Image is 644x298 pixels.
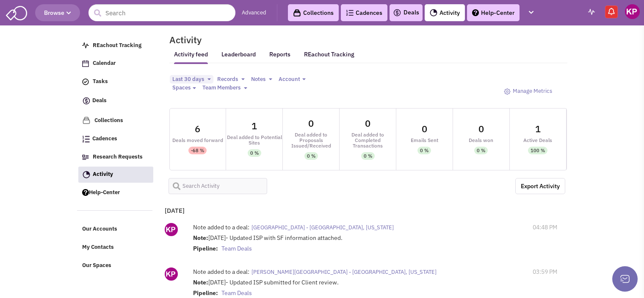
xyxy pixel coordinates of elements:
[250,149,259,157] div: 0 %
[94,117,123,124] span: Collections
[82,136,90,142] img: Cadences_logo.png
[477,147,485,154] div: 0 %
[535,124,541,134] div: 1
[251,75,265,83] span: Notes
[165,223,178,236] img: ny_GipEnDU-kinWYCc5EwQ.png
[191,147,204,154] div: -68 %
[92,135,117,142] span: Cadences
[170,137,226,143] div: Deals moved forward
[252,121,257,131] div: 1
[242,9,266,17] a: Advanced
[276,75,308,84] button: Account
[193,267,249,276] label: Note added to a deal:
[393,8,419,18] a: Deals
[226,134,282,145] div: Deal added to Potential Sites
[453,137,509,143] div: Deals won
[78,74,153,90] a: Tasks
[193,234,208,242] strong: Note:
[422,124,427,134] div: 0
[82,189,89,196] img: help.png
[217,75,238,83] span: Records
[82,96,91,106] img: icon-deals.svg
[88,4,235,21] input: Search
[78,131,153,147] a: Cadences
[221,245,252,252] span: Team Deals
[193,223,249,231] label: Note added to a deal:
[396,137,453,143] div: Emails Sent
[174,50,208,64] a: Activity feed
[341,4,387,21] a: Cadences
[279,75,300,83] span: Account
[169,178,268,194] input: Search Activity
[165,206,185,214] b: [DATE]
[78,258,153,274] a: Our Spaces
[304,45,354,63] a: REachout Tracking
[472,9,479,16] img: help.png
[340,132,396,148] div: Deal added to Completed Transactions
[83,171,90,178] img: Activity.png
[252,224,394,231] span: [GEOGRAPHIC_DATA] - [GEOGRAPHIC_DATA], [US_STATE]
[195,124,200,134] div: 6
[252,268,437,276] span: [PERSON_NAME][GEOGRAPHIC_DATA] - [GEOGRAPHIC_DATA], [US_STATE]
[365,119,370,128] div: 0
[82,116,91,125] img: icon-collection-lavender.png
[467,4,520,21] a: Help-Center
[293,9,301,17] img: icon-collection-lavender-black.svg
[500,84,556,99] a: Manage Metrics
[221,50,256,64] a: Leaderboard
[93,42,141,49] span: REachout Tracking
[425,4,465,21] a: Activity
[82,60,89,67] img: Calendar.png
[82,226,117,233] span: Our Accounts
[78,221,153,237] a: Our Accounts
[78,112,153,129] a: Collections
[159,36,202,44] h2: Activity
[215,75,247,84] button: Records
[346,10,354,16] img: Cadences_logo.png
[93,78,108,85] span: Tasks
[393,8,401,18] img: icon-deals.svg
[288,4,339,21] a: Collections
[78,56,153,72] a: Calendar
[533,267,557,276] span: 03:59 PM
[78,149,153,165] a: Research Requests
[193,234,493,255] div: [DATE]- Updated ISP with SF information attached.
[364,152,372,160] div: 0 %
[78,167,153,183] a: Activity
[308,119,314,128] div: 0
[93,60,116,67] span: Calendar
[82,244,114,251] span: My Contacts
[193,245,218,252] strong: Pipeline:
[170,84,199,92] button: Spaces
[307,152,315,160] div: 0 %
[531,147,545,154] div: 100 %
[193,279,208,286] strong: Note:
[625,4,640,19] a: Keypoint Partners
[78,38,153,54] a: REachout Tracking
[35,4,80,21] button: Browse
[200,84,250,92] button: Team Members
[202,84,240,91] span: Team Members
[78,185,153,201] a: Help-Center
[78,92,153,110] a: Deals
[82,78,89,85] img: icon-tasks.png
[6,4,27,20] img: SmartAdmin
[44,9,71,17] span: Browse
[93,153,143,160] span: Research Requests
[515,178,565,194] a: Export the below as a .XLSX spreadsheet
[170,75,213,84] button: Last 30 days
[82,155,89,160] img: Research.png
[93,170,113,178] span: Activity
[430,9,437,17] img: Activity.png
[172,84,191,91] span: Spaces
[420,147,428,154] div: 0 %
[165,267,178,281] img: ny_GipEnDU-kinWYCc5EwQ.png
[533,223,557,231] span: 04:48 PM
[82,262,111,269] span: Our Spaces
[78,240,153,256] a: My Contacts
[283,132,339,148] div: Deal added to Proposals Issued/Received
[221,289,252,297] span: Team Deals
[172,75,204,83] span: Last 30 days
[249,75,275,84] button: Notes
[269,50,290,64] a: Reports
